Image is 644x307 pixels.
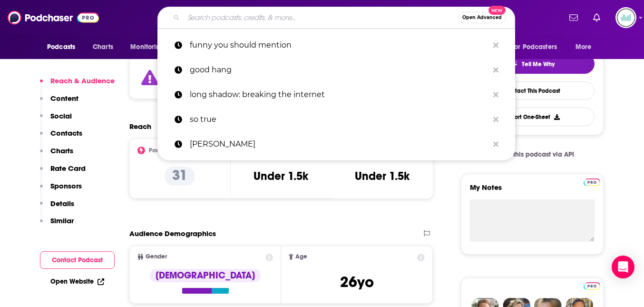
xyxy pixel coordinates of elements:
[50,76,115,85] p: Reach & Audience
[470,183,595,199] label: My Notes
[47,40,75,54] span: Podcasts
[190,58,488,82] p: good hang
[129,229,216,238] h2: Audience Demographics
[190,33,488,58] p: funny you should mention
[157,82,515,107] a: long shadow: breaking the internet
[146,254,167,260] span: Gender
[40,94,78,111] button: Content
[93,40,113,54] span: Charts
[50,111,72,120] p: Social
[50,277,104,286] a: Open Website
[488,6,506,15] span: New
[40,38,88,56] button: open menu
[584,281,600,290] a: Pro website
[40,76,115,94] button: Reach & Audience
[157,7,515,29] div: Search podcasts, credits, & more...
[470,81,595,100] a: Contact This Podcast
[589,10,604,26] a: Show notifications dropdown
[584,282,600,290] img: Podchaser Pro
[295,254,307,260] span: Age
[50,164,86,173] p: Rate Card
[149,147,186,154] h2: Power Score™
[615,7,636,28] img: User Profile
[8,9,99,27] img: Podchaser - Follow, Share and Rate Podcasts
[483,143,582,166] a: Get this podcast via API
[511,40,557,54] span: For Podcasters
[50,199,74,208] p: Details
[130,40,164,54] span: Monitoring
[50,94,78,103] p: Content
[584,178,600,186] img: Podchaser Pro
[40,216,74,234] button: Similar
[87,38,119,56] a: Charts
[190,132,488,157] p: megyn kelly
[40,164,86,181] button: Rate Card
[157,132,515,157] a: [PERSON_NAME]
[340,273,374,291] span: 26 yo
[50,129,82,138] p: Contacts
[615,7,636,28] button: Show profile menu
[615,7,636,28] span: Logged in as podglomerate
[165,167,195,186] p: 31
[157,107,515,132] a: so true
[505,38,571,56] button: open menu
[129,57,433,99] section: Click to expand status details
[40,111,72,129] button: Social
[612,256,634,278] div: Open Intercom Messenger
[40,146,73,164] button: Charts
[584,177,600,186] a: Pro website
[190,107,488,132] p: so true
[124,38,176,56] button: open menu
[40,129,82,146] button: Contacts
[50,181,82,190] p: Sponsors
[40,199,74,217] button: Details
[462,15,502,20] span: Open Advanced
[190,82,488,107] p: long shadow: breaking the internet
[458,12,506,23] button: Open AdvancedNew
[157,58,515,82] a: good hang
[157,33,515,58] a: funny you should mention
[129,122,151,131] h2: Reach
[522,60,555,68] span: Tell Me Why
[40,181,82,199] button: Sponsors
[576,40,592,54] span: More
[569,38,604,56] button: open menu
[355,169,410,183] h3: Under 1.5k
[500,150,574,158] span: Get this podcast via API
[50,146,73,155] p: Charts
[184,10,458,25] input: Search podcasts, credits, & more...
[150,269,261,282] div: [DEMOGRAPHIC_DATA]
[470,54,595,74] button: tell me why sparkleTell Me Why
[566,10,582,26] a: Show notifications dropdown
[470,108,595,126] button: Export One-Sheet
[254,169,308,183] h3: Under 1.5k
[50,216,74,225] p: Similar
[40,251,115,269] button: Contact Podcast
